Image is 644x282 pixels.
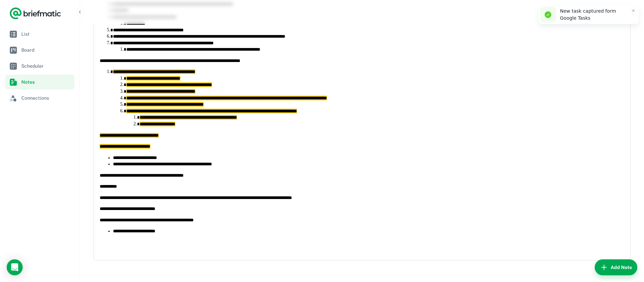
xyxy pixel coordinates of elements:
[21,30,72,38] span: List
[5,43,74,57] a: Board
[9,7,61,20] a: Logo
[595,259,637,275] button: Add Note
[5,91,74,105] a: Connections
[5,27,74,41] a: List
[560,8,625,22] div: New task captured form Google Tasks
[21,62,72,70] span: Scheduler
[5,59,74,73] a: Scheduler
[630,7,637,14] button: Close toast
[21,46,72,54] span: Board
[7,259,23,275] div: Load Chat
[21,78,72,86] span: Notes
[21,94,72,102] span: Connections
[5,75,74,89] a: Notes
